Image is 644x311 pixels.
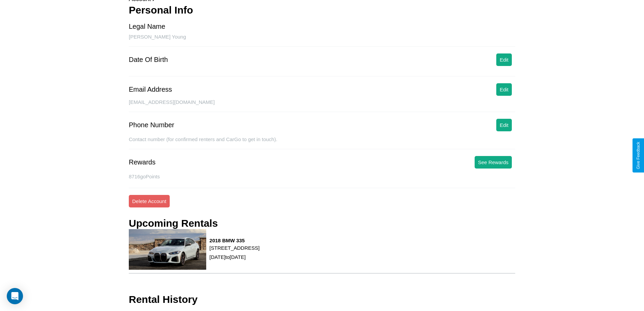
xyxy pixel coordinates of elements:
[129,99,515,112] div: [EMAIL_ADDRESS][DOMAIN_NAME]
[496,119,512,131] button: Edit
[129,229,206,270] img: rental
[475,156,512,169] button: See Rewards
[129,136,515,149] div: Contact number (for confirmed renters and CarGo to get in touch).
[210,243,260,252] p: [STREET_ADDRESS]
[7,288,23,304] div: Open Intercom Messenger
[129,23,165,30] div: Legal Name
[496,83,512,96] button: Edit
[129,172,515,181] p: 8716 goPoints
[129,218,218,229] h3: Upcoming Rentals
[129,294,197,305] h3: Rental History
[496,53,512,66] button: Edit
[129,34,515,47] div: [PERSON_NAME] Young
[210,252,260,262] p: [DATE] to [DATE]
[210,238,260,243] h3: 2018 BMW 335
[129,56,168,64] div: Date Of Birth
[129,195,170,207] button: Delete Account
[129,158,156,166] div: Rewards
[129,86,172,93] div: Email Address
[129,121,174,129] div: Phone Number
[129,4,515,16] h3: Personal Info
[636,142,641,169] div: Give Feedback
